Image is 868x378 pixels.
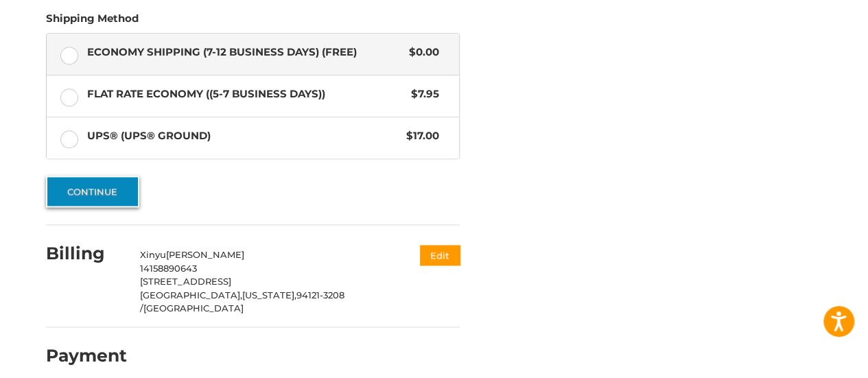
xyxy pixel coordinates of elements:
[242,290,296,300] span: [US_STATE],
[143,303,244,314] span: [GEOGRAPHIC_DATA]
[404,86,439,102] span: $7.95
[399,128,439,144] span: $17.00
[87,86,405,102] span: Flat Rate Economy ((5-7 Business Days))
[87,128,400,144] span: UPS® (UPS® Ground)
[140,290,242,300] span: [GEOGRAPHIC_DATA],
[46,176,139,207] button: Continue
[402,45,439,60] span: $0.00
[166,249,244,260] span: [PERSON_NAME]
[140,276,231,287] span: [STREET_ADDRESS]
[46,243,126,264] h2: Billing
[46,11,139,33] legend: Shipping Method
[420,245,460,265] button: Edit
[87,45,403,60] span: Economy Shipping (7-12 Business Days) (Free)
[140,263,197,274] span: 14158890643
[46,345,127,366] h2: Payment
[140,249,166,260] span: Xinyu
